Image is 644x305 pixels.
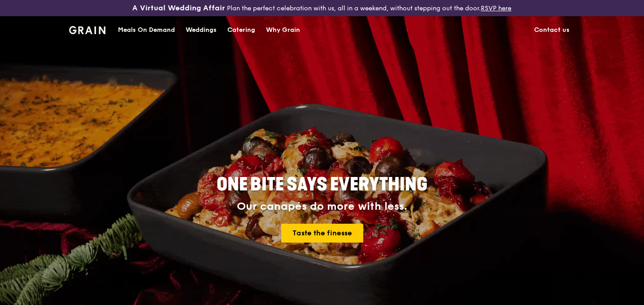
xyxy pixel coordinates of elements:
div: Our canapés do more with less. [161,200,483,213]
a: Contact us [529,17,575,44]
div: Plan the perfect celebration with us, all in a weekend, without stepping out the door. [107,4,536,13]
a: Weddings [180,17,222,44]
a: GrainGrain [69,16,105,43]
div: Why Grain [266,17,300,44]
img: Grain [69,26,105,34]
div: Catering [227,17,255,44]
a: Why Grain [261,17,305,44]
a: Taste the finesse [281,224,363,243]
div: Meals On Demand [118,17,175,44]
a: RSVP here [481,4,511,12]
div: Weddings [186,17,217,44]
span: ONE BITE SAYS EVERYTHING [217,174,427,195]
h3: A Virtual Wedding Affair [132,4,225,13]
a: Catering [222,17,261,44]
